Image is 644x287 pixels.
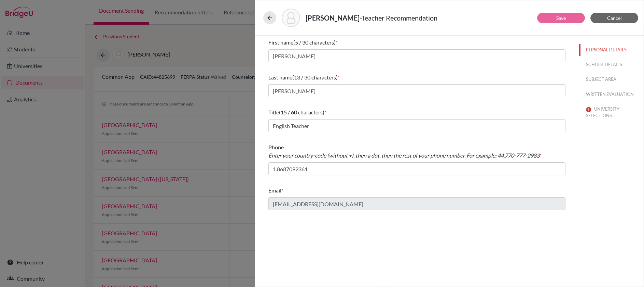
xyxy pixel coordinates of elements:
[268,74,292,80] span: Last name
[293,39,336,46] span: (5 / 30 characters)
[579,44,644,56] button: PERSONAL DETAILS
[268,152,540,159] i: Enter your country-code (without +), then a dot, then the rest of your phone number. For example:...
[579,88,644,100] button: WRITTEN EVALUATION
[268,187,281,194] span: Email
[360,14,437,22] span: - Teacher Recommendation
[268,144,540,159] span: Phone
[586,107,591,112] img: error-544570611efd0a2d1de9.svg
[292,74,338,80] span: (13 / 30 characters)
[579,73,644,85] button: SUBJECT AREA
[268,109,279,115] span: Title
[579,103,644,122] button: UNIVERSITY SELECTIONS
[306,14,360,22] strong: [PERSON_NAME]
[279,109,324,115] span: (15 / 60 characters)
[268,39,293,46] span: First name
[579,59,644,71] button: SCHOOL DETAILS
